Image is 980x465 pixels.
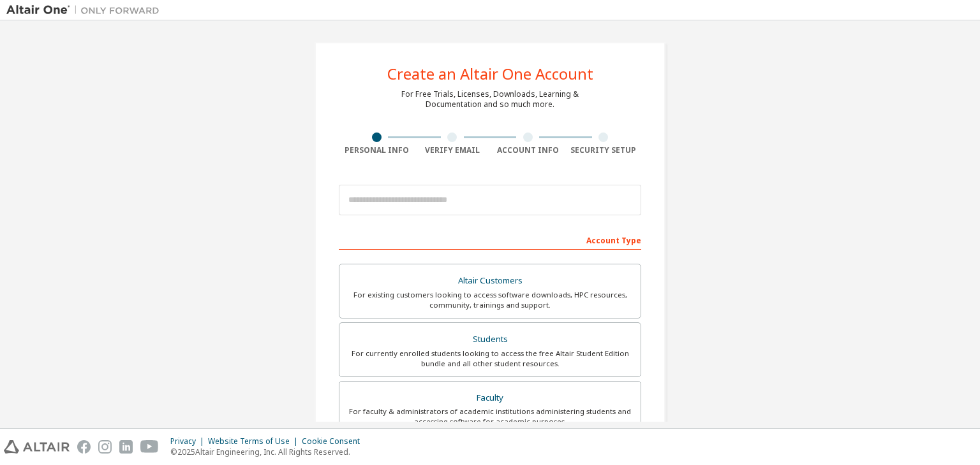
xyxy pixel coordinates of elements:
div: Cookie Consent [302,436,367,447]
img: youtube.svg [140,440,159,454]
div: Security Setup [566,145,642,155]
img: altair_logo.svg [4,440,70,454]
div: Verify Email [415,145,491,155]
div: For faculty & administrators of academic institutions administering students and accessing softwa... [347,406,633,427]
div: Account Info [490,145,566,155]
p: © 2025 Altair Engineering, Inc. All Rights Reserved. [170,447,367,457]
img: facebook.svg [77,440,91,454]
img: instagram.svg [98,440,112,454]
img: linkedin.svg [119,440,133,454]
div: Faculty [347,389,633,407]
div: Personal Info [339,145,415,155]
img: Altair One [6,4,166,17]
div: Account Type [339,229,641,250]
div: Students [347,331,633,348]
div: Website Terms of Use [208,436,302,447]
div: Create an Altair One Account [387,66,593,82]
div: For Free Trials, Licenses, Downloads, Learning & Documentation and so much more. [401,89,579,110]
div: For existing customers looking to access software downloads, HPC resources, community, trainings ... [347,290,633,310]
div: For currently enrolled students looking to access the free Altair Student Edition bundle and all ... [347,348,633,369]
div: Privacy [170,436,208,447]
div: Altair Customers [347,272,633,290]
